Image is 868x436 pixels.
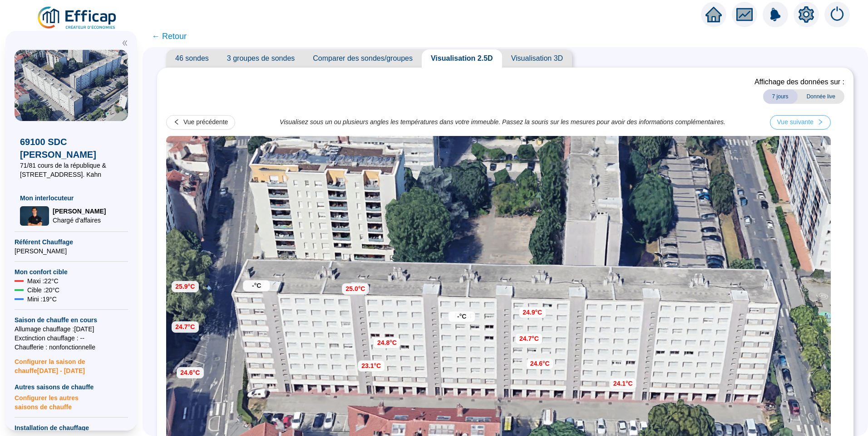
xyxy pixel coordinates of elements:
strong: -°C [457,313,466,320]
span: Exctinction chauffage : -- [15,334,128,343]
img: alerts [824,2,850,27]
span: Comparer des sondes/groupes [304,49,422,68]
span: Autres saisons de chauffe [15,383,128,392]
span: Chargé d'affaires [53,216,106,225]
strong: 24.6°C [180,369,200,376]
span: fund [736,6,753,23]
span: Configurer les autres saisons de chauffe [15,392,128,412]
button: Vue précédente [166,115,235,130]
span: 46 sondes [166,49,218,68]
span: Chaufferie : non fonctionnelle [15,343,128,352]
strong: 24.1°C [613,380,633,387]
div: Vue précédente [183,117,228,127]
span: Référent Chauffage [15,237,128,247]
strong: 24.6°C [530,360,550,367]
span: Affichage des données sur : [755,77,844,87]
strong: 25.0°C [345,285,365,292]
span: Allumage chauffage : [DATE] [15,325,128,334]
span: Donnée live [798,89,844,104]
span: Configurer la saison de chauffe [DATE] - [DATE] [15,352,128,375]
span: setting [798,6,814,23]
span: Visualisez sous un ou plusieurs angles les températures dans votre immeuble. Passez la souris sur... [280,117,725,127]
span: Mini : 19 °C [27,295,57,304]
span: Visualisation 2.5D [422,49,502,68]
span: Maxi : 22 °C [27,276,59,286]
span: [PERSON_NAME] [53,207,106,216]
span: right [817,119,824,125]
span: Cible : 20 °C [27,286,59,295]
img: alerts [763,2,788,27]
span: 69100 SDC [PERSON_NAME] [20,136,123,161]
strong: 23.1°C [361,362,381,369]
span: Saison de chauffe en cours [15,315,128,325]
span: [PERSON_NAME] [15,247,128,256]
span: 7 jours [763,89,798,104]
div: Vue suivante [777,117,814,127]
span: double-left [122,40,128,46]
span: Mon interlocuteur [20,194,123,203]
strong: 24.7°C [175,323,195,330]
strong: 24.7°C [519,335,539,342]
span: left [173,119,180,125]
span: Visualisation 3D [502,49,572,68]
strong: -°C [252,282,261,289]
button: Vue suivante [770,115,831,130]
img: Chargé d'affaires [20,206,49,226]
span: 3 groupes de sondes [218,49,304,68]
strong: 24.9°C [523,309,542,316]
span: ← Retour [152,30,187,43]
strong: 24.8°C [377,339,397,346]
span: Installation de chauffage [15,423,128,432]
img: efficap energie logo [36,5,118,31]
span: 71/81 cours de la république & [STREET_ADDRESS]. Kahn [20,161,123,179]
span: Mon confort cible [15,267,128,276]
strong: 25.9°C [175,283,195,290]
span: home [705,6,722,23]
